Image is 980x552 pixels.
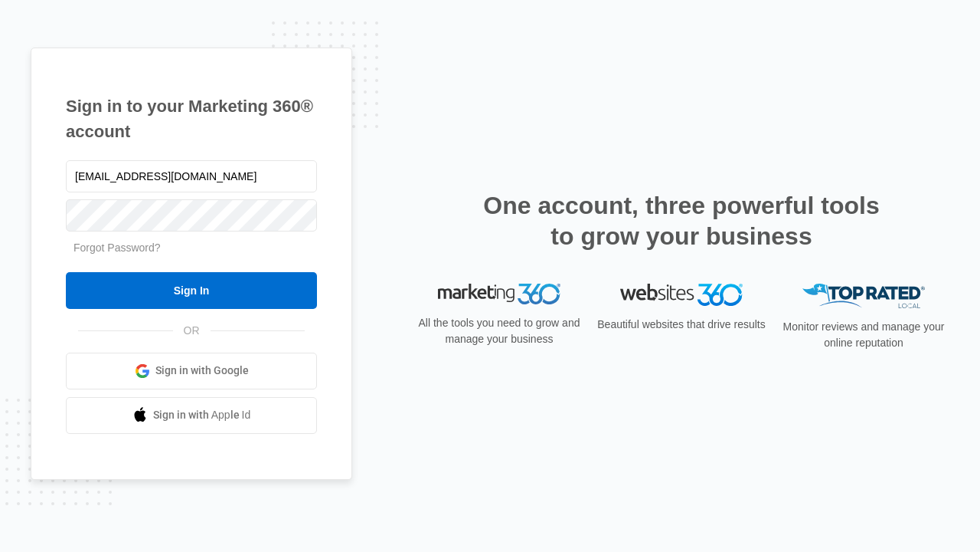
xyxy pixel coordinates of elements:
[778,319,949,351] p: Monitor reviews and manage your online reputation
[438,284,560,305] img: Marketing 360
[596,317,767,333] p: Beautiful websites that drive results
[413,315,585,347] p: All the tools you need to grow and manage your business
[802,284,925,309] img: Top Rated Local
[66,397,317,434] a: Sign in with Apple Id
[620,284,743,306] img: Websites 360
[73,242,161,254] a: Forgot Password?
[66,94,317,144] h1: Sign in to your Marketing 360® account
[66,353,317,389] a: Sign in with Google
[66,272,317,309] input: Sign In
[479,190,884,251] h2: One account, three powerful tools to grow your business
[66,160,317,192] input: Email
[173,323,211,339] span: OR
[155,363,249,379] span: Sign in with Google
[153,407,251,423] span: Sign in with Apple Id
